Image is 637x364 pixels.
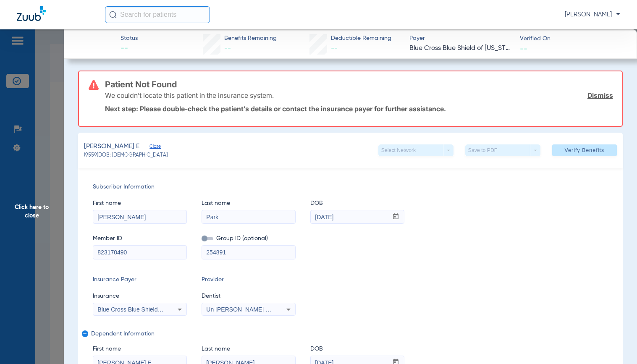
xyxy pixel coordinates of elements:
span: Benefits Remaining [224,34,277,43]
input: Search for patients [105,6,210,23]
a: Dismiss [587,91,613,100]
mat-icon: remove [82,330,87,340]
span: Blue Cross Blue Shield Of [US_STATE] [97,306,200,313]
span: Blue Cross Blue Shield of [US_STATE] [409,43,513,54]
span: Last name [202,345,296,354]
span: [PERSON_NAME] E [84,141,139,152]
span: [PERSON_NAME] [565,10,620,19]
span: Payer [409,34,513,43]
span: Member ID [93,234,187,243]
p: We couldn’t locate this patient in the insurance system. [105,91,274,100]
span: -- [331,45,338,52]
span: -- [224,45,231,52]
span: DOB [310,199,404,208]
span: Subscriber Information [93,183,608,191]
span: Insurance Payer [93,275,187,284]
span: Dependent Information [91,330,606,337]
span: First name [93,345,187,354]
span: Insurance [93,292,187,301]
img: Search Icon [109,11,117,18]
button: Verify Benefits [552,144,617,156]
h3: Patient Not Found [105,80,613,89]
span: Close [149,144,157,152]
span: Provider [202,275,296,284]
span: Un [PERSON_NAME] D.d.s. 1538171780 [206,306,315,313]
iframe: Chat Widget [595,324,637,364]
span: -- [520,44,527,53]
span: Last name [202,199,296,208]
button: Open calendar [388,210,404,224]
span: Group ID (optional) [202,234,296,243]
p: Next step: Please double-check the patient’s details or contact the insurance payer for further a... [105,105,613,113]
img: error-icon [89,80,99,90]
span: (9559) DOB: [DEMOGRAPHIC_DATA] [84,152,168,160]
span: DOB [310,345,404,354]
span: Deductible Remaining [331,34,391,43]
img: Zuub Logo [17,6,46,21]
span: Status [121,34,138,43]
span: First name [93,199,187,208]
span: Verified On [520,34,623,43]
span: Dentist [202,292,296,301]
span: Verify Benefits [565,147,605,154]
span: -- [121,43,138,54]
